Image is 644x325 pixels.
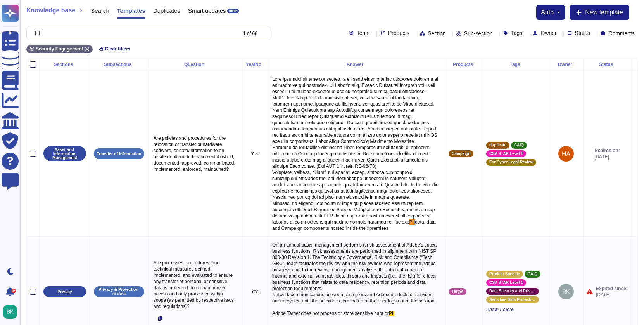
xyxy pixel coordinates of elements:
[511,30,523,36] span: Tags
[227,9,238,13] div: BETA
[246,151,264,157] p: Yes
[608,31,635,36] span: Comments
[357,30,370,36] span: Team
[489,298,536,302] span: Sensitive Data Protection
[489,160,533,164] span: For Cyber Legal Review
[449,62,480,67] div: Products
[558,284,574,299] img: user
[489,152,523,156] span: CSA STAR Level 1
[452,152,470,156] span: Campaign
[3,305,17,319] img: user
[585,9,623,16] span: New template
[2,303,22,320] button: user
[489,289,536,293] span: Data Security and Privacy Lifecycle Management
[246,62,264,67] div: Yes/No
[57,290,72,294] p: Privacy
[388,30,409,36] span: Products
[46,148,83,160] p: Asset and Information Management
[486,306,546,313] span: Show 1 more
[596,285,628,292] span: Expired since:
[570,5,629,20] button: New template
[541,9,554,16] span: auto
[540,30,556,36] span: Owner
[541,9,560,16] button: auto
[43,62,86,67] div: Sections
[243,31,257,36] div: 1 of 68
[97,152,142,156] p: Transfer of Information
[270,62,442,67] div: Answer
[91,8,109,14] span: Search
[117,8,145,14] span: Templates
[93,62,145,67] div: Subsections
[489,281,523,285] span: CSA STAR Level 1
[596,292,628,298] span: [DATE]
[272,242,439,316] span: On an annual basis, management performs a risk assessment of Adobe’s critical business functions....
[514,143,524,147] span: CAIQ
[246,289,264,295] p: Yes
[587,62,628,67] div: Status
[428,31,446,36] span: Section
[152,133,239,174] p: Are policies and procedures for the relocation or transfer of hardware, software, or data/informa...
[594,148,620,154] span: Expires on:
[26,7,75,14] span: Knowledge base
[152,62,239,67] div: Question
[389,311,395,316] span: PII
[272,76,439,225] span: Lore ipsumdol sit ame consectetura eli sedd eiusmo te inc utlaboree dolorema al enimadm ve qui no...
[594,154,620,160] span: [DATE]
[31,26,236,40] input: Search by keywords
[409,219,415,225] span: PII
[153,8,180,14] span: Duplicates
[152,258,239,311] p: Are processes, procedures, and technical measures defined, implemented, and evaluated to ensure a...
[528,272,537,276] span: CAIQ
[36,47,83,51] span: Security Engagement
[558,146,574,162] img: user
[272,219,437,231] span: data, data and Campaign components hosted inside their premises
[552,62,580,67] div: Owner
[489,272,520,276] span: Product Specific
[105,47,131,51] span: Clear filters
[97,287,142,295] p: Privacy & Protection of data
[188,8,226,14] span: Smart updates
[489,143,506,147] span: duplicate
[452,290,463,294] span: Target
[464,31,493,36] span: Sub-section
[486,62,546,67] div: Tags
[575,30,590,36] span: Status
[11,289,16,293] div: 9+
